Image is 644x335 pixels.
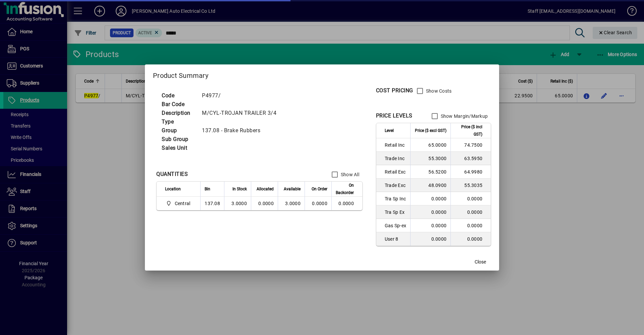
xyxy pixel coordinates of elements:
span: Retail Inc [385,142,406,148]
span: On Backorder [336,182,354,196]
span: Price ($ excl GST) [415,127,446,134]
td: 3.0000 [278,197,305,210]
span: Level [385,127,394,134]
span: Price ($ incl GST) [455,123,482,138]
span: Central [175,200,191,207]
td: 0.0000 [450,232,491,246]
td: 137.08 [200,197,224,210]
td: 63.5950 [450,152,491,165]
td: 48.0900 [410,179,450,192]
span: User 8 [385,236,406,242]
td: 64.9980 [450,165,491,179]
td: Group [158,126,199,135]
td: 0.0000 [450,192,491,205]
td: Sales Unit [158,144,199,152]
td: 56.5200 [410,165,450,179]
td: 0.0000 [410,205,450,219]
label: Show Margin/Markup [439,113,488,119]
td: 74.7500 [450,138,491,152]
label: Show All [339,171,359,178]
td: Sub Group [158,135,199,144]
td: Description [158,109,199,117]
span: Tra Sp Inc [385,195,406,202]
td: 0.0000 [331,197,362,210]
td: 55.3035 [450,179,491,192]
td: M/CYL-TROJAN TRAILER 3/4 [199,109,284,117]
span: Trade Inc [385,155,406,162]
span: Tra Sp Ex [385,209,406,216]
td: 137.08 - Brake Rubbers [199,126,284,135]
h2: Product Summary [145,64,499,84]
span: Trade Exc [385,182,406,189]
td: Bar Code [158,100,199,109]
span: In Stock [232,185,247,193]
span: 0.0000 [312,201,327,206]
td: 0.0000 [450,205,491,219]
span: Close [475,258,486,266]
div: COST PRICING [376,87,413,95]
label: Show Costs [425,88,452,94]
span: Available [284,185,301,193]
td: 0.0000 [251,197,278,210]
div: QUANTITIES [156,170,188,178]
td: 55.3000 [410,152,450,165]
span: Retail Exc [385,169,406,175]
span: Bin [205,185,210,193]
td: P4977/ [199,91,284,100]
span: Allocated [257,185,274,193]
td: 65.0000 [410,138,450,152]
td: 0.0000 [410,219,450,232]
td: 3.0000 [224,197,251,210]
td: 0.0000 [410,232,450,246]
div: PRICE LEVELS [376,112,413,120]
td: Type [158,117,199,126]
td: 0.0000 [450,219,491,232]
span: On Order [312,185,327,193]
td: 0.0000 [410,192,450,205]
span: Central [165,199,193,207]
td: Code [158,91,199,100]
button: Close [470,256,491,268]
span: Location [165,185,181,193]
span: Gas Sp-ex [385,222,406,229]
